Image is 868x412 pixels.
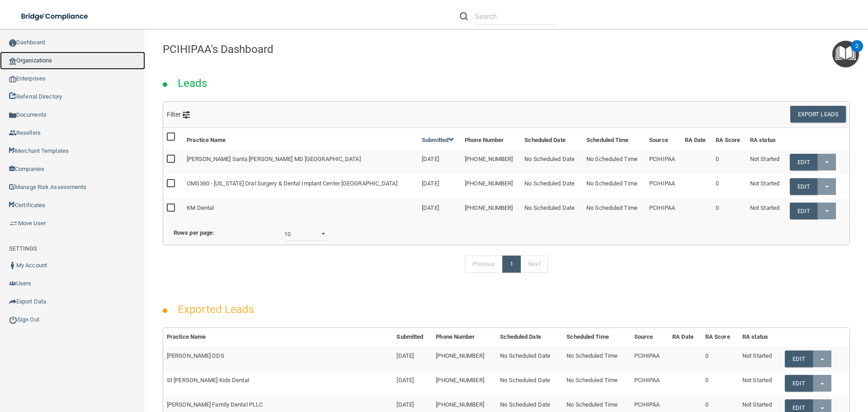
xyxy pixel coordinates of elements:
th: Practice Name [183,128,418,150]
img: ic_dashboard_dark.d01f4a41.png [9,39,16,47]
th: Source [631,328,669,346]
td: No Scheduled Time [583,150,646,174]
img: ic_power_dark.7ecde6b1.png [9,316,17,324]
th: RA Score [702,328,739,346]
a: Previous [465,256,503,273]
th: Submitted [393,328,432,346]
td: [PHONE_NUMBER] [461,174,521,199]
a: Edit [790,154,817,170]
img: ic-search.3b580494.png [460,12,468,20]
td: No Scheduled Time [583,199,646,223]
td: [DATE] [418,174,461,199]
td: [DATE] [393,346,432,371]
td: [DATE] [393,371,432,396]
th: RA Date [669,328,702,346]
button: Open Resource Center, 2 new notifications [832,41,859,67]
h4: PCIHIPAA's Dashboard [163,43,850,55]
th: RA status [746,128,786,150]
img: icon-users.e205127d.png [9,280,16,287]
td: PCIHIPAA [631,346,669,371]
a: 1 [502,256,521,273]
td: Not Started [746,174,786,199]
td: PCIHIPAA [646,174,681,199]
td: No Scheduled Time [563,346,630,371]
td: PCIHIPAA [646,150,681,174]
h2: Leads [169,71,217,96]
th: RA Score [712,128,746,150]
img: icon-filter@2x.21656d0b.png [183,111,190,118]
td: 0 [712,199,746,223]
a: Edit [790,203,817,219]
a: Edit [790,178,817,195]
td: 0 [712,174,746,199]
td: St [PERSON_NAME] Kids Dental [163,371,393,396]
b: Rows per page: [174,229,214,236]
label: SETTINGS [9,243,37,254]
a: Submitted [422,137,454,143]
td: Not Started [746,199,786,223]
td: Not Started [739,346,781,371]
th: Phone Number [461,128,521,150]
th: Scheduled Time [583,128,646,150]
span: Filter [167,111,190,118]
th: Phone Number [432,328,496,346]
th: Scheduled Date [496,328,563,346]
button: Export Leads [790,106,846,123]
td: [PHONE_NUMBER] [432,371,496,396]
td: 0 [702,346,739,371]
td: KM Dental [183,199,418,223]
img: icon-export.b9366987.png [9,298,16,305]
td: No Scheduled Date [521,150,583,174]
th: Practice Name [163,328,393,346]
td: No Scheduled Date [496,371,563,396]
a: Edit [785,375,812,392]
td: OMS360 - [US_STATE] Oral Surgery & Dental Implant Center [GEOGRAPHIC_DATA] [183,174,418,199]
th: Scheduled Time [563,328,630,346]
td: 0 [712,150,746,174]
td: [DATE] [418,199,461,223]
td: [PHONE_NUMBER] [432,346,496,371]
img: ic_user_dark.df1a06c3.png [9,262,16,269]
td: Not Started [746,150,786,174]
td: No Scheduled Date [496,346,563,371]
td: 0 [702,371,739,396]
img: enterprise.0d942306.png [9,76,16,82]
td: [PERSON_NAME] DDS [163,346,393,371]
td: PCIHIPAA [631,371,669,396]
img: icon-documents.8dae5593.png [9,112,16,119]
div: 2 [855,46,859,58]
td: [PHONE_NUMBER] [461,199,521,223]
input: Search [475,8,557,25]
a: Next [520,256,547,273]
th: RA Date [681,128,712,150]
img: ic_reseller.de258add.png [9,129,16,137]
th: RA status [739,328,781,346]
img: organization-icon.f8decf85.png [9,57,16,65]
td: No Scheduled Time [563,371,630,396]
a: Edit [785,350,812,367]
td: [PHONE_NUMBER] [461,150,521,174]
th: Scheduled Date [521,128,583,150]
td: [DATE] [418,150,461,174]
h2: Exported Leads [169,297,263,322]
img: briefcase.64adab9b.png [9,219,18,228]
td: No Scheduled Date [521,199,583,223]
img: bridge_compliance_login_screen.278c3ca4.svg [14,7,97,26]
th: Source [646,128,681,150]
td: Not Started [739,371,781,396]
td: [PERSON_NAME] Santa [PERSON_NAME] MD [GEOGRAPHIC_DATA] [183,150,418,174]
td: PCIHIPAA [646,199,681,223]
td: No Scheduled Time [583,174,646,199]
td: No Scheduled Date [521,174,583,199]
